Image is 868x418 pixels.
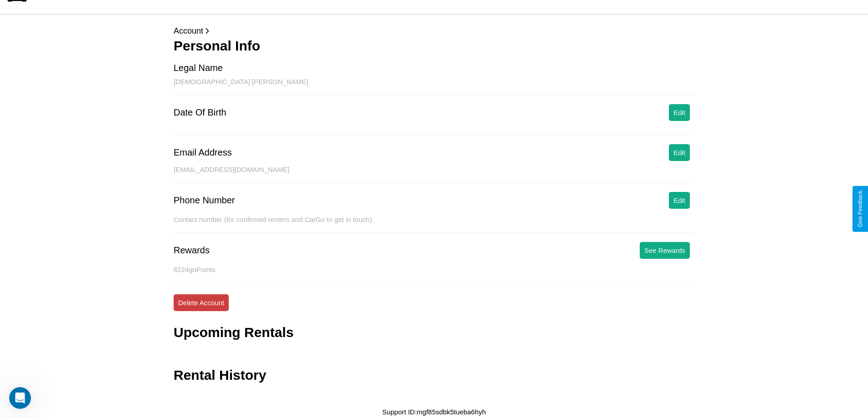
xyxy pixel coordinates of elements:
div: [DEMOGRAPHIC_DATA] [PERSON_NAME] [174,78,694,95]
p: 6224 goPoints [174,263,694,276]
button: Delete Account [174,294,229,311]
p: Support ID: mgf85sdbk5tueba6hyh [382,406,486,418]
div: Email Address [174,147,232,158]
button: Edit [669,192,690,209]
button: Edit [669,144,690,161]
h3: Rental History [174,368,266,383]
button: See Rewards [640,242,690,259]
div: [EMAIL_ADDRESS][DOMAIN_NAME] [174,166,694,183]
h3: Personal Info [174,38,694,54]
div: Phone Number [174,195,235,206]
button: Edit [669,104,690,121]
p: Account [174,24,694,38]
h3: Upcoming Rentals [174,325,293,340]
iframe: Intercom live chat [9,387,31,409]
div: Contact number (for confirmed renters and CarGo to get in touch). [174,216,694,233]
div: Give Feedback [857,191,863,227]
div: Legal Name [174,63,223,73]
div: Date Of Birth [174,107,226,118]
div: Rewards [174,245,210,256]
